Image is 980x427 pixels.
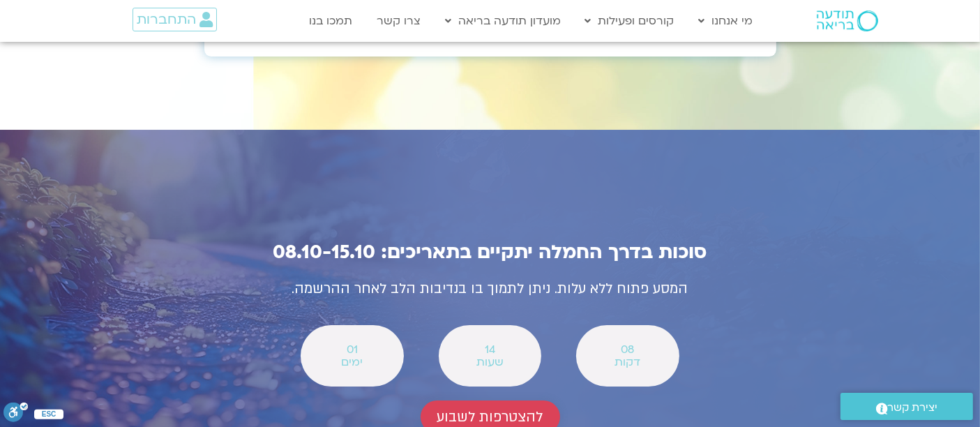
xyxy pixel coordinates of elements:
a: יצירת קשר [840,393,973,420]
p: המסע פתוח ללא עלות. ניתן לתמוך בו בנדיבות הלב לאחר ההרשמה. [183,277,797,301]
span: דקות [594,356,661,368]
span: יצירת קשר [888,398,938,417]
a: צרו קשר [370,8,428,34]
span: ימים [319,356,385,368]
h2: סוכות בדרך החמלה יתקיים בתאריכים: 08.10-15.10 [183,241,797,263]
span: שעות [457,356,523,368]
span: להצטרפות לשבוע [437,409,543,425]
span: 14 [457,343,523,356]
span: 01 [319,343,385,356]
a: מועדון תודעה בריאה [438,8,568,34]
span: 08 [594,343,661,356]
a: קורסים ופעילות [578,8,681,34]
img: תודעה בריאה [817,10,878,31]
span: התחברות [137,12,196,27]
a: תמכו בנו [302,8,359,34]
a: מי אנחנו [692,8,760,34]
a: התחברות [133,8,217,31]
